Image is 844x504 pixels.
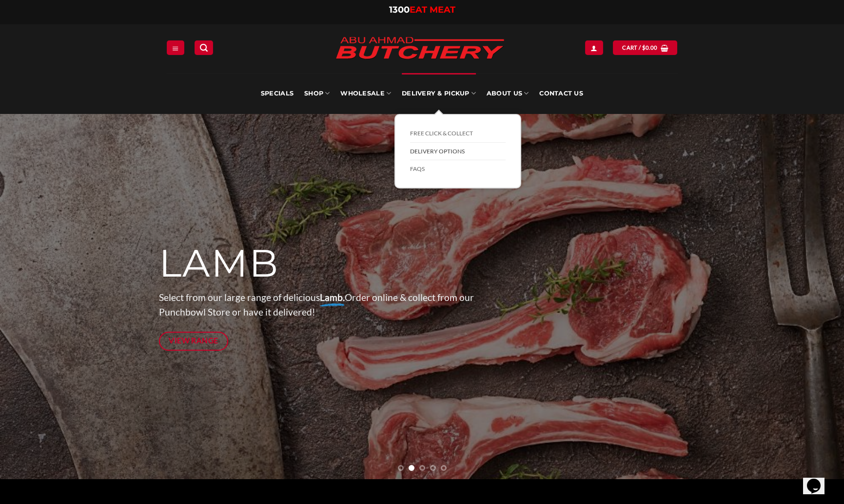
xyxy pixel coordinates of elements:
li: Page dot 5 [441,465,447,471]
li: Page dot 2 [409,465,414,471]
li: Page dot 1 [398,465,404,471]
iframe: chat widget [803,465,834,494]
li: Page dot 4 [430,465,436,471]
a: Delivery & Pickup [402,73,476,114]
a: Login [585,40,603,55]
a: FREE Click & Collect [410,125,506,143]
a: 1300EAT MEAT [389,4,455,15]
span: EAT MEAT [410,4,455,15]
a: Specials [261,73,294,114]
a: Menu [167,40,184,55]
span: Select from our large range of delicious Order online & collect from our Punchbowl Store or have ... [159,292,474,318]
span: 1300 [389,4,410,15]
a: Search [195,40,213,55]
a: View Range [159,332,229,351]
span: $ [642,43,646,52]
a: View cart [613,40,677,55]
a: Wholesale [340,73,391,114]
a: Contact Us [539,73,583,114]
a: Delivery Options [410,143,506,161]
bdi: 0.00 [642,44,658,51]
span: View Range [169,335,218,347]
strong: Lamb. [320,292,345,303]
a: FAQs [410,160,506,178]
li: Page dot 3 [419,465,425,471]
span: Cart / [622,43,657,52]
a: About Us [487,73,529,114]
a: SHOP [304,73,330,114]
img: Abu Ahmad Butchery [327,30,512,67]
span: LAMB [159,240,279,287]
